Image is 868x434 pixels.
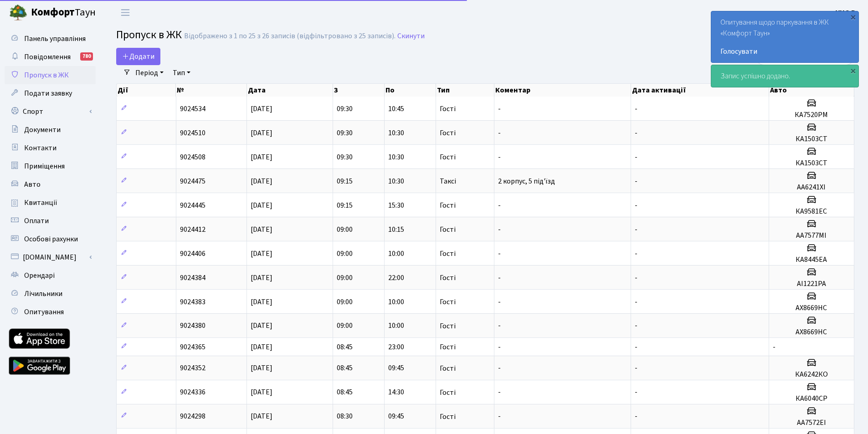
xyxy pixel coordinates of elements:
[498,249,501,259] span: -
[180,152,205,162] span: 9024508
[388,128,404,138] span: 10:30
[251,249,272,259] span: [DATE]
[116,27,182,43] span: Пропуск в ЖК
[184,32,395,41] div: Відображено з 1 по 25 з 26 записів (відфільтровано з 25 записів).
[635,225,637,235] span: -
[848,12,858,21] div: ×
[635,363,637,373] span: -
[180,297,205,307] span: 9024383
[440,389,456,396] span: Гості
[436,84,494,97] th: Тип
[24,52,71,62] span: Повідомлення
[388,200,404,210] span: 15:30
[24,34,86,44] span: Панель управління
[388,225,404,235] span: 10:15
[5,230,96,248] a: Особові рахунки
[251,200,272,210] span: [DATE]
[388,176,404,186] span: 10:30
[337,225,353,235] span: 09:00
[773,207,850,216] h5: КА9581ЕС
[180,321,205,331] span: 9024380
[337,128,353,138] span: 09:30
[773,419,850,427] h5: AA7572ЕI
[773,111,850,119] h5: КА7520РМ
[848,66,858,75] div: ×
[5,248,96,266] a: [DOMAIN_NAME]
[720,46,849,57] a: Голосувати
[247,84,333,97] th: Дата
[5,157,96,175] a: Приміщення
[24,125,61,135] span: Документи
[5,66,96,84] a: Пропуск в ЖК
[337,152,353,162] span: 09:30
[180,342,205,352] span: 9024365
[5,30,96,48] a: Панель управління
[251,388,272,398] span: [DATE]
[251,297,272,307] span: [DATE]
[773,342,776,352] span: -
[80,52,93,61] div: 780
[385,84,436,97] th: По
[5,175,96,194] a: Авто
[773,231,850,240] h5: АА7577МІ
[498,297,501,307] span: -
[440,343,456,351] span: Гості
[5,285,96,303] a: Лічильники
[180,363,205,373] span: 9024352
[388,342,404,352] span: 23:00
[337,321,353,331] span: 09:00
[5,102,96,121] a: Спорт
[337,104,353,114] span: 09:30
[494,84,631,97] th: Коментар
[498,388,501,398] span: -
[773,280,850,288] h5: АІ1221РА
[635,152,637,162] span: -
[337,200,353,210] span: 09:15
[31,5,75,20] b: Комфорт
[498,128,501,138] span: -
[440,365,456,372] span: Гості
[333,84,385,97] th: З
[251,342,272,352] span: [DATE]
[180,273,205,283] span: 9024384
[24,289,62,299] span: Лічильники
[122,51,154,61] span: Додати
[24,307,64,317] span: Опитування
[132,65,167,81] a: Період
[251,128,272,138] span: [DATE]
[24,234,78,244] span: Особові рахунки
[440,413,456,420] span: Гості
[24,143,56,153] span: Контакти
[180,388,205,398] span: 9024336
[5,139,96,157] a: Контакти
[773,370,850,379] h5: КА6242КО
[388,249,404,259] span: 10:00
[773,135,850,143] h5: КА1503СТ
[24,70,69,80] span: Пропуск в ЖК
[388,104,404,114] span: 10:45
[498,363,501,373] span: -
[635,321,637,331] span: -
[251,412,272,422] span: [DATE]
[635,249,637,259] span: -
[635,273,637,283] span: -
[24,88,72,98] span: Подати заявку
[180,128,205,138] span: 9024510
[5,121,96,139] a: Документи
[498,225,501,235] span: -
[773,159,850,168] h5: КА1503СТ
[114,5,137,20] button: Переключити навігацію
[9,4,27,22] img: logo.png
[631,84,769,97] th: Дата активації
[337,412,353,422] span: 08:30
[24,179,41,189] span: Авто
[251,321,272,331] span: [DATE]
[180,104,205,114] span: 9024534
[388,388,404,398] span: 14:30
[711,11,858,62] div: Опитування щодо паркування в ЖК «Комфорт Таун»
[773,304,850,312] h5: АХ8669НС
[440,298,456,306] span: Гості
[24,271,55,281] span: Орендарі
[440,105,456,112] span: Гості
[251,273,272,283] span: [DATE]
